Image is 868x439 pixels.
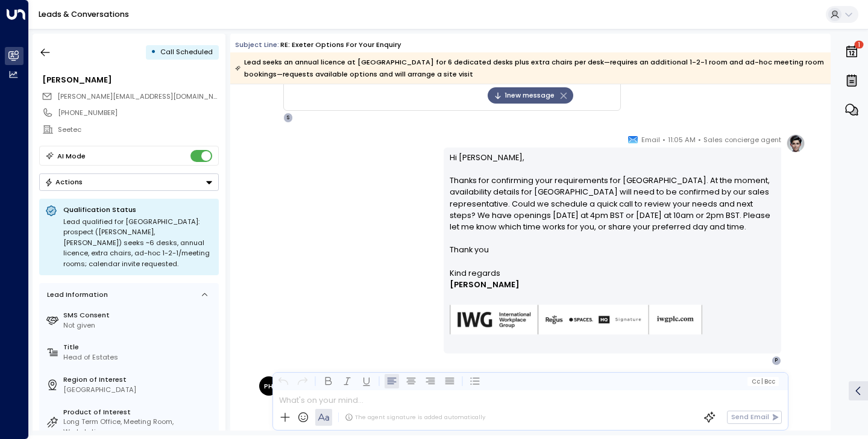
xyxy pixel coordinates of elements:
span: Cc Bcc [752,378,775,385]
label: SMS Consent [63,310,215,320]
div: [PERSON_NAME] [42,74,218,86]
div: Lead qualified for [GEOGRAPHIC_DATA]: prospect ([PERSON_NAME], [PERSON_NAME]) seeks ~6 desks, ann... [63,217,213,270]
span: 1 [855,41,864,49]
div: • [151,43,156,61]
div: Not given [63,320,215,331]
button: 1 [841,39,862,65]
span: Subject Line: [235,40,279,49]
label: Product of Interest [63,407,215,417]
p: Hi [PERSON_NAME], Thanks for confirming your requirements for [GEOGRAPHIC_DATA]. At the moment, a... [450,152,776,267]
img: profile-logo.png [786,134,805,153]
span: [PERSON_NAME] [450,279,520,290]
div: P [772,356,781,366]
div: RE: Exeter options for your enquiry [280,40,401,50]
div: The agent signature is added automatically [345,413,485,422]
span: • [698,134,701,146]
div: Signature [450,267,776,350]
div: S [283,113,293,122]
div: Head of Estates [63,352,215,363]
span: Kind regards [450,267,500,279]
div: Lead seeks an annual licence at [GEOGRAPHIC_DATA] for 6 dedicated desks plus extra chairs per des... [235,56,825,80]
button: Redo [295,374,310,388]
div: PH [259,376,278,396]
label: Title [63,342,215,352]
button: Actions [39,173,219,191]
span: 11:05 AM [668,134,696,146]
div: 1new message [488,87,573,104]
label: Region of Interest [63,375,215,385]
span: Paul.Huntingdon@seetec.co.uk [57,92,219,102]
div: Actions [45,178,83,186]
span: Email [641,134,660,146]
span: 1 new message [494,90,555,101]
div: Seetec [58,125,218,135]
div: [PHONE_NUMBER] [58,108,218,118]
div: Lead Information [43,290,108,300]
span: Call Scheduled [160,47,213,57]
div: Long Term Office, Meeting Room, Workstation [63,417,215,437]
div: AI Mode [57,150,86,162]
img: AIorK4zU2Kz5WUNqa9ifSKC9jFH1hjwenjvh85X70KBOPduETvkeZu4OqG8oPuqbwvp3xfXcMQJCRtwYb-SG [450,305,703,335]
span: [PERSON_NAME][EMAIL_ADDRESS][DOMAIN_NAME] [57,92,230,101]
span: | [761,378,763,385]
span: Sales concierge agent [703,134,781,146]
span: • [662,134,665,146]
div: [GEOGRAPHIC_DATA] [63,385,215,395]
button: Undo [276,374,291,388]
a: Leads & Conversations [39,9,129,19]
p: Qualification Status [63,205,213,214]
button: Cc|Bcc [747,377,779,386]
div: Button group with a nested menu [39,173,219,191]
